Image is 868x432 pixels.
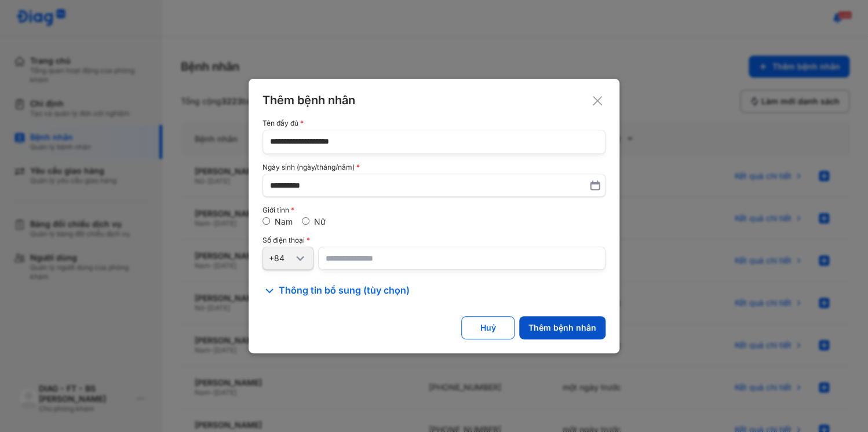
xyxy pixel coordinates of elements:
div: Số điện thoại [262,236,606,244]
div: +84 [269,253,293,263]
div: Giới tính [262,206,606,214]
div: Tên đầy đủ [262,119,606,127]
span: Thông tin bổ sung (tùy chọn) [279,284,410,298]
button: Thêm bệnh nhân [519,316,606,339]
label: Nam [275,217,293,226]
button: Huỷ [461,316,515,339]
div: Thêm bệnh nhân [262,93,606,108]
div: Ngày sinh (ngày/tháng/năm) [262,163,606,171]
label: Nữ [314,217,326,226]
div: Thêm bệnh nhân [528,323,596,333]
